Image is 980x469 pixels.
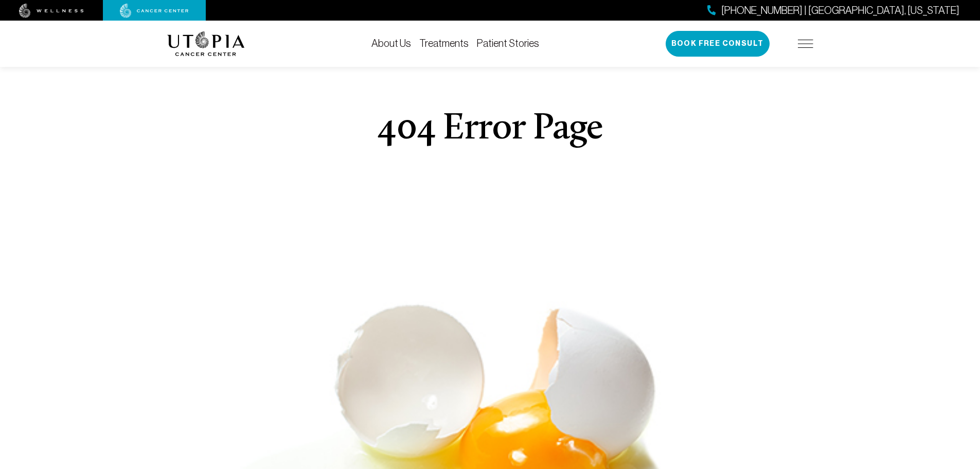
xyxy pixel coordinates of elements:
a: Treatments [419,38,469,49]
a: Patient Stories [477,38,539,49]
img: wellness [19,4,84,18]
a: [PHONE_NUMBER] | [GEOGRAPHIC_DATA], [US_STATE] [707,3,959,18]
img: icon-hamburger [798,40,813,48]
a: About Us [371,38,411,49]
img: logo [167,31,245,56]
img: cancer center [120,4,189,18]
h1: 404 Error Page [377,111,603,148]
span: [PHONE_NUMBER] | [GEOGRAPHIC_DATA], [US_STATE] [721,3,959,18]
button: Book Free Consult [666,31,770,57]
